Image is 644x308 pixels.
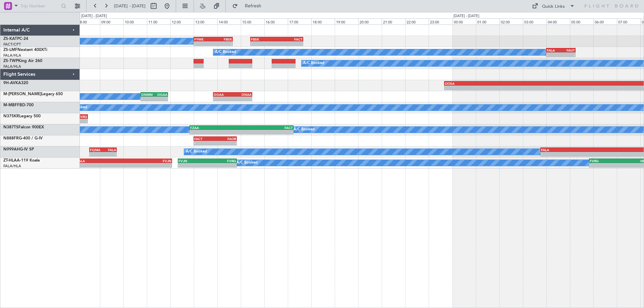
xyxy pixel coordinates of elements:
[590,159,619,163] div: FVRG
[382,18,405,24] div: 21:00
[405,18,429,24] div: 22:00
[186,147,207,157] div: A/C Booked
[523,18,546,24] div: 03:00
[593,18,617,24] div: 06:00
[214,93,233,97] div: DGAA
[3,42,21,47] a: FACT/CPT
[541,148,620,152] div: FALA
[190,126,241,130] div: FZAA
[3,37,28,41] a: ZS-KATPC-24
[3,147,34,151] a: N999AHG-IV SP
[561,53,575,57] div: -
[3,37,17,41] span: ZS-KAT
[547,48,561,52] div: FALA
[103,152,116,156] div: -
[241,130,293,134] div: -
[3,164,21,169] a: FALA/HLA
[77,163,124,167] div: -
[114,3,146,9] span: [DATE] - [DATE]
[3,59,18,63] span: ZS-TWP
[194,37,213,41] div: FYWE
[3,48,17,52] span: ZS-LMF
[194,141,215,145] div: -
[154,93,167,97] div: DGAA
[3,92,41,96] span: M-[PERSON_NAME]
[570,18,593,24] div: 05:00
[3,147,20,151] span: N999AH
[3,136,19,140] span: N888FR
[241,126,293,130] div: FACT
[236,158,258,168] div: A/C Booked
[499,18,523,24] div: 02:00
[141,93,154,97] div: DNMM
[147,18,170,24] div: 11:00
[3,92,63,96] a: M-[PERSON_NAME]Legacy 650
[124,159,171,163] div: FVJN
[3,159,40,163] a: ZT-HLAA-119 Koala
[3,81,18,85] span: 9H-AVK
[141,97,154,101] div: -
[207,163,236,167] div: -
[190,130,241,134] div: -
[529,1,578,11] button: Quick Links
[288,18,311,24] div: 17:00
[100,18,123,24] div: 09:00
[546,18,570,24] div: 04:00
[239,4,267,8] span: Refresh
[194,42,213,46] div: -
[3,81,28,85] a: 9H-AVKA320
[81,13,107,19] div: [DATE] - [DATE]
[215,137,236,141] div: FAOR
[3,125,44,129] a: N387TSFalcon 900EX
[3,103,19,107] span: M-MBFF
[20,1,59,11] input: Trip Number
[277,37,303,41] div: FACT
[3,136,43,140] a: N888FRG-400 / G-IV
[213,37,232,41] div: FBSK
[3,48,47,52] a: ZS-LMFNextant 400XTi
[547,53,561,57] div: -
[590,163,619,167] div: -
[453,13,479,19] div: [DATE] - [DATE]
[213,42,232,46] div: -
[358,18,382,24] div: 20:00
[154,97,167,101] div: -
[217,18,241,24] div: 14:00
[3,59,42,63] a: ZS-TWPKing Air 260
[277,42,303,46] div: -
[561,48,575,52] div: FAUT
[194,18,217,24] div: 13:00
[3,159,17,163] span: ZT-HLA
[264,18,288,24] div: 16:00
[229,1,269,11] button: Refresh
[215,47,236,57] div: A/C Booked
[207,159,236,163] div: FVRG
[3,103,34,107] a: M-MBFFBD-700
[445,81,554,85] div: OOSA
[233,93,252,97] div: DNAA
[103,148,116,152] div: FALA
[123,18,147,24] div: 10:00
[76,18,100,24] div: 08:00
[77,159,124,163] div: FALA
[293,125,315,135] div: A/C Booked
[3,53,21,58] a: FALA/HLA
[251,42,277,46] div: -
[214,97,233,101] div: -
[178,163,207,167] div: -
[311,18,335,24] div: 18:00
[90,148,103,152] div: FQMA
[170,18,194,24] div: 12:00
[233,97,252,101] div: -
[303,58,324,68] div: A/C Booked
[335,18,358,24] div: 19:00
[241,18,264,24] div: 15:00
[124,163,171,167] div: -
[445,86,554,90] div: -
[90,152,103,156] div: -
[429,18,452,24] div: 23:00
[251,37,277,41] div: FBSK
[617,18,640,24] div: 07:00
[542,3,565,10] div: Quick Links
[476,18,499,24] div: 01:00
